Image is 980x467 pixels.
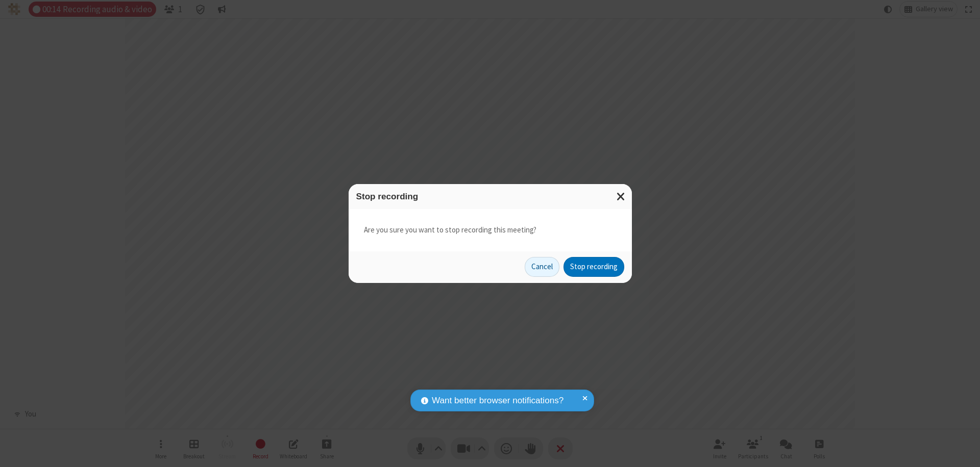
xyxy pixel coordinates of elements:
button: Stop recording [563,257,624,277]
span: Want better browser notifications? [432,394,563,407]
button: Cancel [525,257,559,277]
div: Are you sure you want to stop recording this meeting? [349,209,632,251]
h3: Stop recording [356,192,624,201]
button: Close modal [610,184,632,209]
